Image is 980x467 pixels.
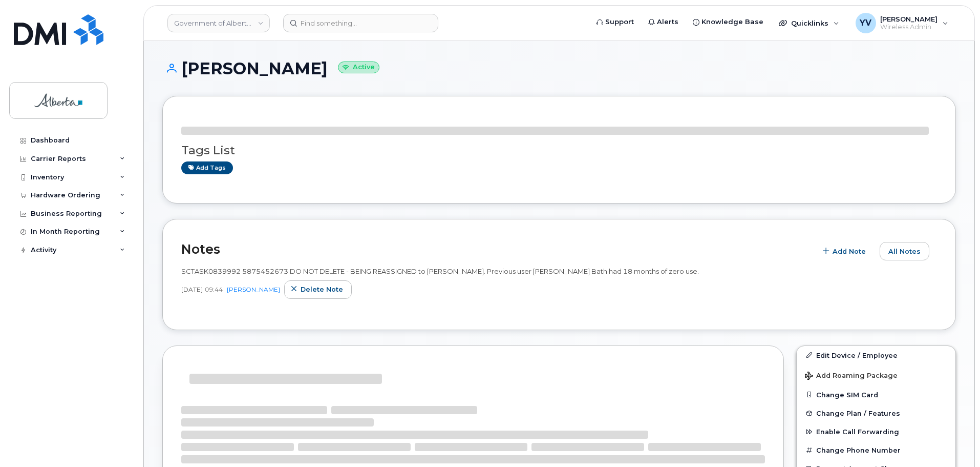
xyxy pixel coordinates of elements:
[181,241,811,257] h2: Notes
[816,428,899,436] span: Enable Call Forwarding
[181,285,203,294] span: [DATE]
[797,364,955,385] button: Add Roaming Package
[181,161,233,174] a: Add tags
[816,242,875,260] button: Add Note
[797,346,955,364] a: Edit Device / Employee
[888,247,921,256] span: All Notes
[816,410,900,417] span: Change Plan / Features
[205,285,223,294] span: 09:44
[227,286,280,293] a: [PERSON_NAME]
[284,280,352,299] button: Delete note
[181,267,699,275] span: SCTASK0839992 5875452673 DO NOT DELETE - BEING REASSIGNED to [PERSON_NAME]. Previous user [PERSON...
[805,372,898,381] span: Add Roaming Package
[338,62,379,73] small: Active
[797,385,955,404] button: Change SIM Card
[797,441,955,459] button: Change Phone Number
[797,404,955,422] button: Change Plan / Features
[301,285,343,294] span: Delete note
[162,59,956,77] h1: [PERSON_NAME]
[880,242,929,260] button: All Notes
[181,144,937,157] h3: Tags List
[833,247,866,256] span: Add Note
[797,422,955,441] button: Enable Call Forwarding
